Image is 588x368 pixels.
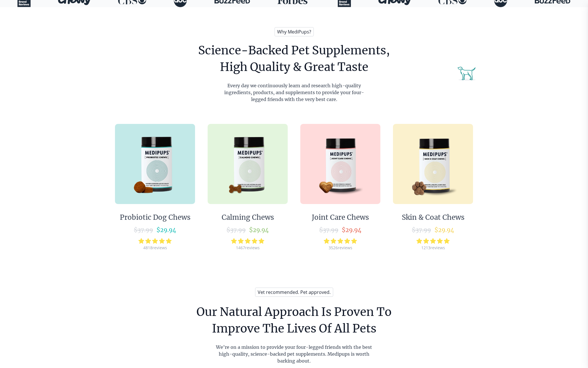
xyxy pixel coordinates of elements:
[196,304,392,337] h3: Our Natural Approach Is Proven To Improve The Lives Of All Pets
[120,213,190,222] div: Probiotic Dog Chews
[300,124,380,204] img: Joint Care Chews - Medipups
[329,245,352,250] div: 3526 reviews
[143,245,167,250] div: 4818 reviews
[236,245,260,250] div: 1467 reviews
[389,119,477,250] a: Skin & Coat Chews - MedipupsSkin & Coat Chews$37.99$29.941213reviews
[297,119,384,250] a: Joint Care Chews - MedipupsJoint Care Chews$37.99$29.943526reviews
[134,226,153,234] span: $ 37.99
[217,82,371,103] p: Every day we continuously learn and research high-quality ingredients, products, and supplements ...
[115,124,195,204] img: Probiotic Dog Chews - Medipups
[421,245,445,250] div: 1213 reviews
[319,226,338,234] span: $ 37.99
[412,226,431,234] span: $ 37.99
[156,226,176,234] span: $ 29.94
[342,226,361,234] span: $ 29.94
[227,226,246,234] span: $ 37.99
[434,226,454,234] span: $ 29.94
[216,344,372,364] p: We’re on a mission to provide your four-legged friends with the best high-quality, science-backed...
[111,119,199,250] a: Probiotic Dog Chews - MedipupsProbiotic Dog Chews$37.99$29.944818reviews
[204,119,291,250] a: Calming Chews - MedipupsCalming Chews$37.99$29.941467reviews
[249,226,269,234] span: $ 29.94
[255,288,333,297] h3: Vet recommended. Pet approved.
[208,124,288,204] img: Calming Chews - Medipups
[312,213,369,222] div: Joint Care Chews
[198,42,390,75] h2: Science-Backed Pet Supplements, High Quality & Great Taste
[275,27,314,36] span: Why MediPups?
[393,124,473,204] img: Skin & Coat Chews - Medipups
[222,213,274,222] div: Calming Chews
[402,213,464,222] div: Skin & Coat Chews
